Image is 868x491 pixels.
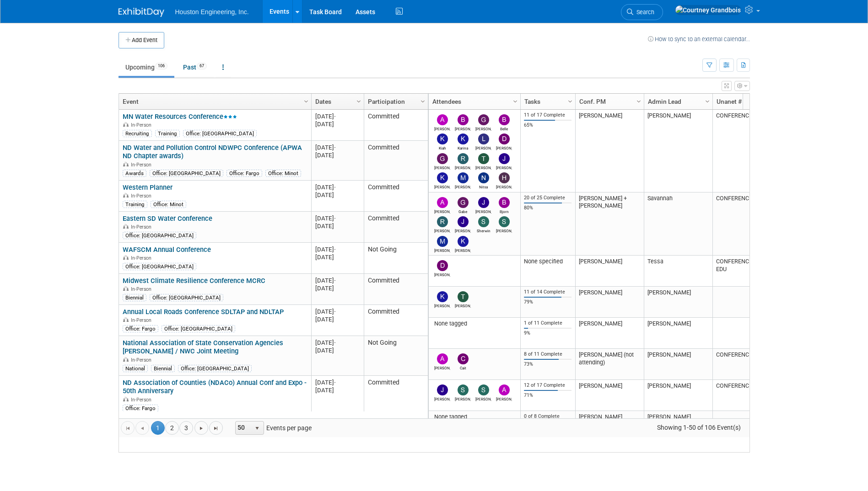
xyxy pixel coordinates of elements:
td: [PERSON_NAME] [575,411,644,451]
a: Column Settings [510,94,520,107]
div: Cait Caswell [455,364,471,370]
span: 106 [155,63,167,69]
a: Go to the previous page [135,421,149,435]
img: Bjorn Berg [499,197,510,208]
a: Eastern SD Water Conference [123,214,212,223]
div: Donna Bye [434,271,450,277]
span: select [253,425,261,432]
td: CONFERENCE-0008 [712,380,781,411]
a: Unanet # (if applicable) [717,94,775,109]
span: Go to the last page [212,425,220,432]
span: - [334,308,336,315]
div: Drew Kessler [496,144,512,150]
a: Column Settings [301,94,311,107]
img: In-Person Event [123,255,129,260]
div: [DATE] [315,253,360,261]
span: 1 [151,421,165,435]
div: Nitsa Dereskos [475,183,491,189]
td: Committed [364,305,428,336]
span: - [334,144,336,151]
a: 3 [179,421,193,435]
a: Column Settings [702,94,712,107]
img: Josephine Khan [499,153,510,164]
span: 50 [236,422,251,434]
div: Alex Schmidt [434,125,450,131]
div: 1 of 11 Complete [524,320,571,326]
td: [PERSON_NAME] [575,287,644,318]
a: Admin Lead [648,94,706,109]
img: Griffin McComas [478,114,489,125]
span: - [334,113,336,120]
button: Add Event [119,32,164,48]
div: Karina Hanson [455,144,471,150]
div: [DATE] [315,112,360,120]
img: Joe Reiter [478,197,489,208]
a: Past67 [176,59,214,76]
div: Training [123,201,147,208]
a: Tasks [524,94,569,109]
td: [PERSON_NAME] [575,256,644,287]
span: Showing 1-50 of 106 Event(s) [648,421,749,434]
div: Biennial [123,294,146,301]
div: Alex Schmidt [434,364,450,370]
div: [DATE] [315,308,360,315]
div: Sarah Sesselman [496,227,512,233]
span: - [334,379,336,386]
span: In-Person [131,397,154,403]
div: Josephine Khan [496,164,512,170]
div: Office: Fargo [123,405,158,412]
img: In-Person Event [123,162,129,166]
span: Column Settings [566,98,574,105]
span: In-Person [131,162,154,168]
img: Adam Walker [499,384,510,395]
div: [DATE] [315,144,360,151]
div: Gabe Bladow [455,208,471,214]
td: [PERSON_NAME] [575,380,644,411]
img: Kyle Werning [437,291,448,302]
span: Column Settings [635,98,642,105]
div: 71% [524,392,571,399]
div: Josh Hengel [455,227,471,233]
span: In-Person [131,122,154,128]
div: [DATE] [315,151,360,159]
img: Greg Bowles [437,153,448,164]
a: How to sync to an external calendar... [648,36,750,43]
div: Kate MacDonald [434,183,450,189]
td: Savannah [644,192,712,256]
div: 12 of 17 Complete [524,382,571,389]
div: Biennial [151,365,175,372]
td: [PERSON_NAME] [644,349,712,380]
td: CONFERENCE-0044 [712,349,781,380]
span: - [334,339,336,346]
div: Office: [GEOGRAPHIC_DATA] [150,294,223,301]
div: 11 of 14 Complete [524,289,571,295]
img: Lisa Odens [478,133,489,144]
div: Rachel Olm [455,164,471,170]
img: Alex Schmidt [437,353,448,364]
div: 11 of 17 Complete [524,112,571,118]
div: 9% [524,330,571,336]
img: Sarah Sesselman [499,216,510,227]
div: Thomas Eskro [455,302,471,308]
div: Recruiting [123,130,152,137]
div: Office: Minot [151,201,186,208]
div: [DATE] [315,379,360,386]
img: In-Person Event [123,357,129,362]
img: Belle Reeve [499,114,510,125]
a: MN Water Resources Conference [123,112,237,121]
div: Joe Reiter [475,208,491,214]
span: Column Settings [512,98,519,105]
a: Dates [315,94,358,109]
img: In-Person Event [123,286,129,291]
img: In-Person Event [123,122,129,127]
span: Go to the previous page [139,425,146,432]
span: Column Settings [302,98,310,105]
img: Rusten Roteliuk [437,216,448,227]
a: 2 [165,421,179,435]
img: Courtney Grandbois [675,5,741,15]
div: None tagged [432,320,517,327]
span: Column Settings [419,98,426,105]
img: Gabe Bladow [458,197,469,208]
td: Not Going [364,336,428,376]
span: In-Person [131,286,154,292]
